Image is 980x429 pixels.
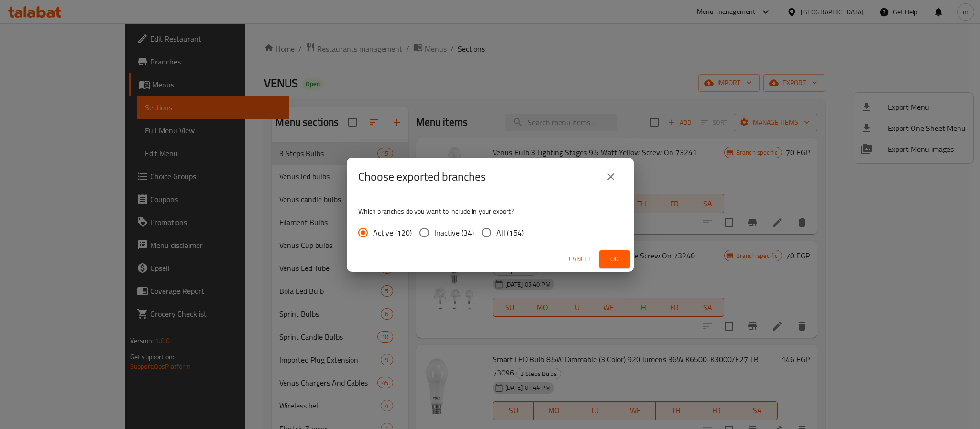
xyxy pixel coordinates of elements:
span: All (154) [496,227,524,238]
button: Ok [599,250,630,268]
button: close [599,165,622,188]
button: Cancel [565,250,595,268]
span: Active (120) [373,227,412,238]
span: Inactive (34) [434,227,474,238]
span: Ok [607,253,622,265]
h2: Choose exported branches [358,169,486,184]
span: Cancel [569,253,592,265]
p: Which branches do you want to include in your export? [358,206,622,216]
